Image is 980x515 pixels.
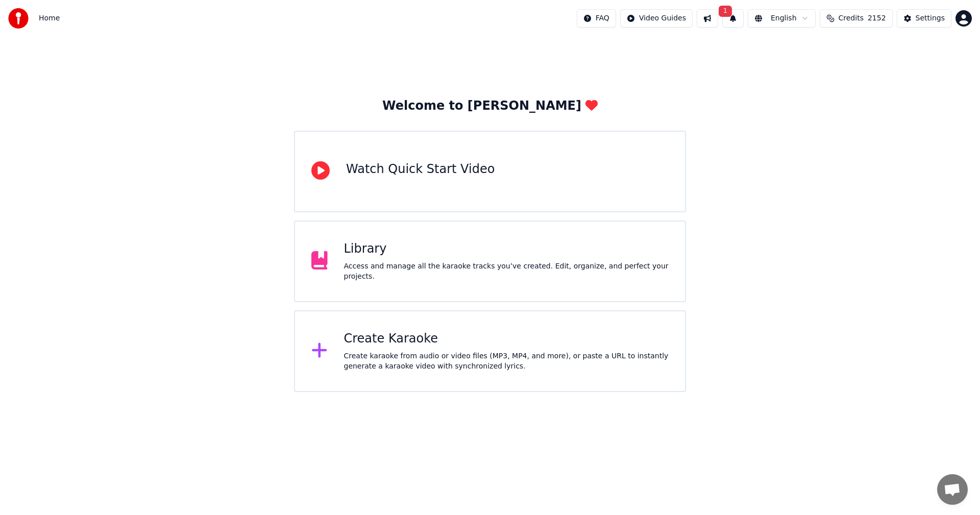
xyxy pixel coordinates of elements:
[346,161,495,178] div: Watch Quick Start Video
[344,331,669,347] div: Create Karaoke
[897,9,951,28] button: Settings
[839,13,864,23] span: Credits
[344,241,669,257] div: Library
[868,13,886,23] span: 2152
[344,261,669,282] div: Access and manage all the karaoke tracks you’ve created. Edit, organize, and perfect your projects.
[344,351,669,372] div: Create karaoke from audio or video files (MP3, MP4, and more), or paste a URL to instantly genera...
[820,9,893,28] button: Credits2152
[937,474,968,505] a: Open chat
[39,13,60,23] nav: breadcrumb
[620,9,693,28] button: Video Guides
[39,13,60,23] span: Home
[719,6,732,17] span: 1
[382,98,598,114] div: Welcome to [PERSON_NAME]
[916,13,945,23] div: Settings
[8,8,29,29] img: youka
[722,9,744,28] button: 1
[577,9,616,28] button: FAQ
